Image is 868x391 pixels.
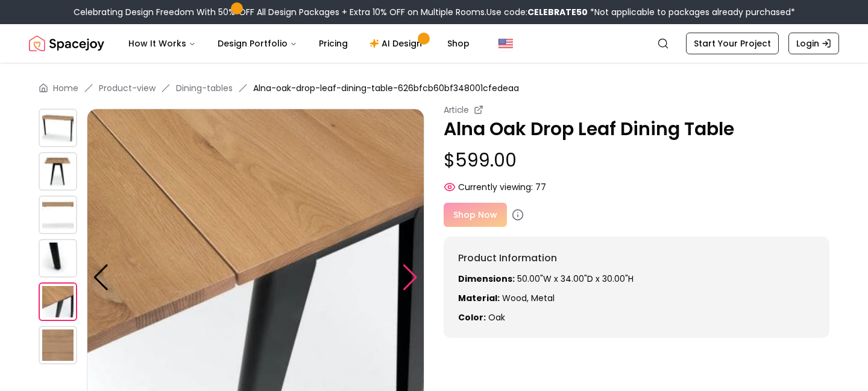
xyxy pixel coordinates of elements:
a: Shop [438,31,479,56]
strong: Dimensions: [458,273,515,285]
strong: Color: [458,311,486,323]
img: https://storage.googleapis.com/spacejoy-main/assets/626bfcb60bf348001cfedeaa/product_0_kgnfinm19i8h [39,109,77,147]
span: wood, metal [502,292,555,304]
a: Login [788,33,839,54]
a: Spacejoy [29,31,104,56]
a: Product-view [99,82,156,94]
img: https://storage.googleapis.com/spacejoy-main/assets/626bfcb60bf348001cfedeaa/product_3_69in13j25m8o [39,239,77,278]
a: Dining-tables [176,82,233,94]
p: Alna Oak Drop Leaf Dining Table [444,118,829,140]
a: Home [53,82,78,94]
div: Celebrating Design Freedom With 50% OFF All Design Packages + Extra 10% OFF on Multiple Rooms. [74,6,795,18]
img: https://storage.googleapis.com/spacejoy-main/assets/626bfcb60bf348001cfedeaa/product_4_k3n88dpl909g [39,282,77,321]
h6: Product Information [458,251,815,265]
p: $599.00 [444,150,829,171]
img: https://storage.googleapis.com/spacejoy-main/assets/626bfcb60bf348001cfedeaa/product_0_522251pe7ikl [39,326,77,364]
span: Use code: [486,6,588,18]
a: Start Your Project [686,33,779,54]
p: 50.00"W x 34.00"D x 30.00"H [458,273,815,285]
strong: Material: [458,292,500,304]
small: Article [444,104,469,116]
img: Spacejoy Logo [29,31,104,56]
a: AI Design [360,31,435,56]
img: United States [498,36,513,51]
nav: Global [29,24,839,63]
nav: breadcrumb [39,82,829,94]
button: How It Works [119,31,206,56]
img: https://storage.googleapis.com/spacejoy-main/assets/626bfcb60bf348001cfedeaa/product_1_h92cppl4jel [39,152,77,191]
button: Design Portfolio [208,31,307,56]
span: *Not applicable to packages already purchased* [588,6,795,18]
img: https://storage.googleapis.com/spacejoy-main/assets/626bfcb60bf348001cfedeaa/product_2_lfc2cb23pe2g [39,195,77,234]
span: 77 [535,181,546,193]
b: CELEBRATE50 [527,6,588,18]
span: Alna-oak-drop-leaf-dining-table-626bfcb60bf348001cfedeaa [253,82,519,94]
a: Pricing [309,31,357,56]
nav: Main [119,31,479,56]
span: Currently viewing: [458,181,533,193]
span: oak [488,311,505,323]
